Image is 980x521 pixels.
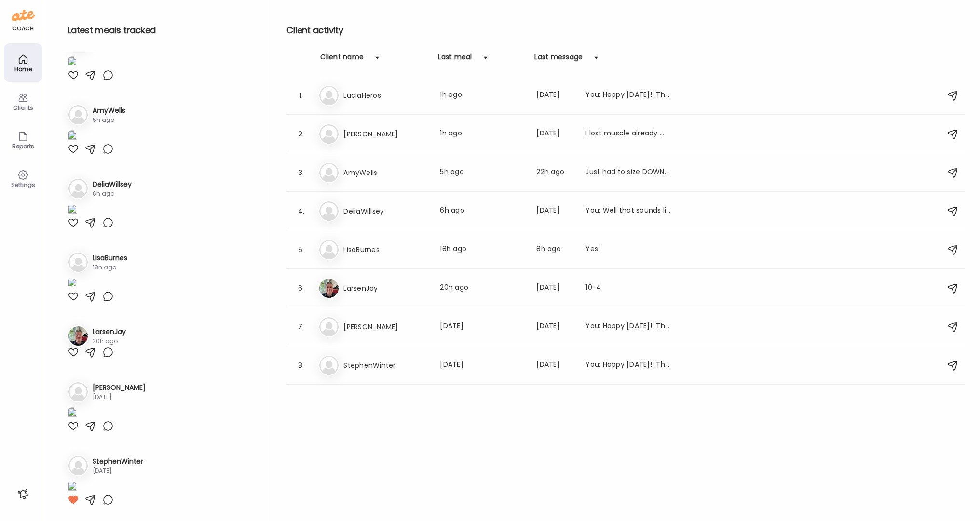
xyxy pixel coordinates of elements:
img: bg-avatar-default.svg [319,163,339,182]
img: images%2F14YwdST0zVTSBa9Pc02PT7cAhhp2%2F5LWGHhNcciCVRwRG6Xu7%2F0TUQcG21E1wS9NmS91qU_1080 [68,278,77,291]
h3: [PERSON_NAME] [343,128,428,140]
div: 1. [295,90,307,101]
div: coach [12,25,34,33]
h3: LuciaHeros [343,90,428,101]
img: bg-avatar-default.svg [68,456,88,475]
div: 5h ago [440,167,525,178]
div: 18h ago [440,244,525,255]
h3: [PERSON_NAME] [93,383,146,393]
div: 2. [295,128,307,140]
div: Last meal [438,52,472,67]
div: 1h ago [440,90,525,101]
img: images%2FRBBRZGh5RPQEaUY8TkeQxYu8qlB3%2F6BqYpQG8HSwoBFLe7jyC%2F8FrtndRhamCqhAkVvJBV_1080 [68,407,77,420]
div: You: Happy [DATE]!! The weekend is not a time to break the healthy habits that have gotten you th... [585,360,670,371]
div: Last message [534,52,583,67]
img: bg-avatar-default.svg [319,356,339,375]
div: 10-4 [585,282,670,294]
h3: AmyWells [93,106,125,116]
div: I lost muscle already 😩🤬 [585,128,670,140]
div: [DATE] [536,282,574,294]
h3: LarsenJay [343,282,428,294]
div: Just had to size DOWN in jeans! 👏🏻👏🏻👏🏻 [585,167,670,178]
div: 4. [295,205,307,217]
img: bg-avatar-default.svg [68,179,88,198]
h3: AmyWells [343,167,428,178]
img: images%2FIrNJUawwUnOTYYdIvOBtlFt5cGu2%2F5rBdzDrM925SxXbn0sEX%2F7YAzJWn7caolVawiqELo_1080 [68,56,77,69]
img: bg-avatar-default.svg [68,105,88,124]
div: 7. [295,321,307,333]
div: 5h ago [93,116,125,124]
img: images%2FVeJUmU9xL5OtfHQnXXq9YpklFl83%2Fy2cYj9C6JNBauCLuiWbU%2FPCudeao9wuewjCWj3C7g_1080 [68,130,77,143]
h2: Latest meals tracked [68,23,251,38]
h3: DeliaWillsey [343,205,428,217]
div: [DATE] [93,467,143,475]
div: Yes! [585,244,670,255]
div: 6. [295,282,307,294]
img: bg-avatar-default.svg [319,317,339,336]
div: You: Well that sounds like a success! I saw a little blip late night again. Guessing it was that ... [585,205,670,217]
div: [DATE] [440,360,525,371]
div: Client name [320,52,364,67]
img: images%2FGHdhXm9jJtNQdLs9r9pbhWu10OF2%2Fq4lhaqc9oFGrWIRziTj9%2FAGxsLxNp5UvM2IBs5l4E_1080 [68,204,77,217]
h3: LarsenJay [93,327,126,337]
div: 18h ago [93,263,127,272]
div: 1h ago [440,128,525,140]
div: [DATE] [536,128,574,140]
img: ate [12,8,35,23]
div: 20h ago [440,282,525,294]
div: 22h ago [536,167,574,178]
div: [DATE] [536,205,574,217]
div: 6h ago [93,189,132,198]
h3: StephenWinter [343,360,428,371]
h2: Client activity [286,23,965,38]
h3: LisaBurnes [93,253,127,263]
h3: StephenWinter [93,456,143,467]
img: images%2Fbm7lR7I0mwRtjWEiqEOQA9vHV1x1%2Fgvx8a1ndC1mUuHTIj8w9%2F2nA8UVg2jJ2qRQ1BIYbk_1080 [68,481,77,494]
div: You: Happy [DATE]!! The weekend is not a time to break the healthy habits that have gotten you th... [585,321,670,333]
img: bg-avatar-default.svg [319,124,339,144]
div: You: Happy [DATE]!! The weekend is not a time to break the healthy habits that have gotten you th... [585,90,670,101]
div: 8h ago [536,244,574,255]
div: 3. [295,167,307,178]
img: avatars%2FpQclOzuQ2uUyIuBETuyLXmhsmXz1 [68,326,88,346]
div: [DATE] [536,90,574,101]
img: bg-avatar-default.svg [68,382,88,401]
img: bg-avatar-default.svg [68,253,88,272]
h3: [PERSON_NAME] [343,321,428,333]
h3: DeliaWillsey [93,179,132,189]
div: 5. [295,244,307,255]
img: avatars%2FpQclOzuQ2uUyIuBETuyLXmhsmXz1 [319,279,339,298]
img: bg-avatar-default.svg [319,201,339,221]
img: bg-avatar-default.svg [319,240,339,259]
div: 20h ago [93,337,126,346]
div: Home [6,66,41,72]
h3: LisaBurnes [343,244,428,255]
div: [DATE] [536,321,574,333]
div: Settings [6,182,41,188]
div: 6h ago [440,205,525,217]
div: [DATE] [536,360,574,371]
div: [DATE] [440,321,525,333]
div: [DATE] [93,393,146,401]
img: bg-avatar-default.svg [319,86,339,105]
div: Reports [6,143,41,149]
div: 8. [295,360,307,371]
div: Clients [6,105,41,111]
